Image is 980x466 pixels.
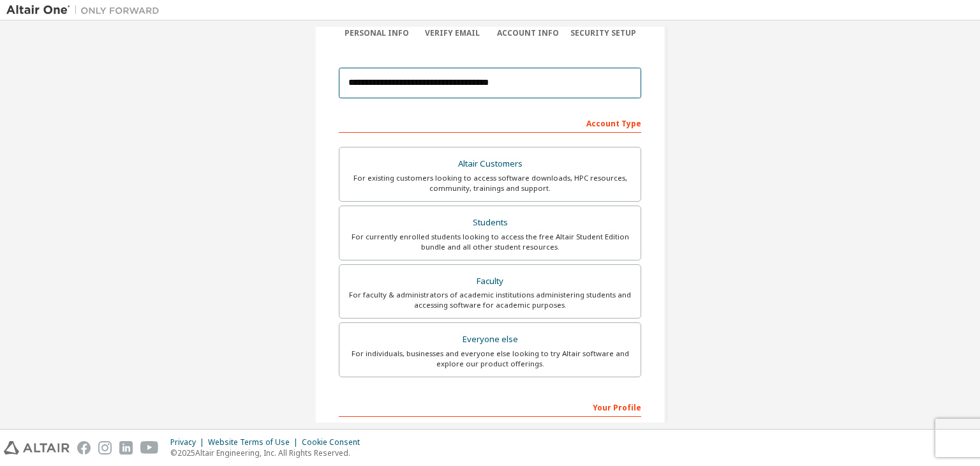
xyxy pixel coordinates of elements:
p: © 2025 Altair Engineering, Inc. All Rights Reserved. [170,447,367,458]
img: linkedin.svg [119,441,133,455]
div: For existing customers looking to access software downloads, HPC resources, community, trainings ... [347,173,633,193]
div: Privacy [170,437,208,447]
div: Verify Email [415,28,491,38]
div: Account Info [490,28,566,38]
img: facebook.svg [77,441,91,455]
div: Faculty [347,273,633,290]
img: youtube.svg [140,441,159,455]
div: For faculty & administrators of academic institutions administering students and accessing softwa... [347,290,633,310]
div: Students [347,214,633,232]
div: Your Profile [339,396,641,417]
div: Cookie Consent [302,437,367,447]
div: Everyone else [347,331,633,349]
img: altair_logo.svg [4,441,70,455]
div: Security Setup [566,28,642,38]
div: For currently enrolled students looking to access the free Altair Student Edition bundle and all ... [347,232,633,252]
img: Altair One [6,4,166,17]
img: instagram.svg [98,441,112,455]
div: Account Type [339,112,641,133]
div: Personal Info [339,28,415,38]
div: Altair Customers [347,155,633,173]
div: For individuals, businesses and everyone else looking to try Altair software and explore our prod... [347,349,633,369]
div: Website Terms of Use [208,437,302,447]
